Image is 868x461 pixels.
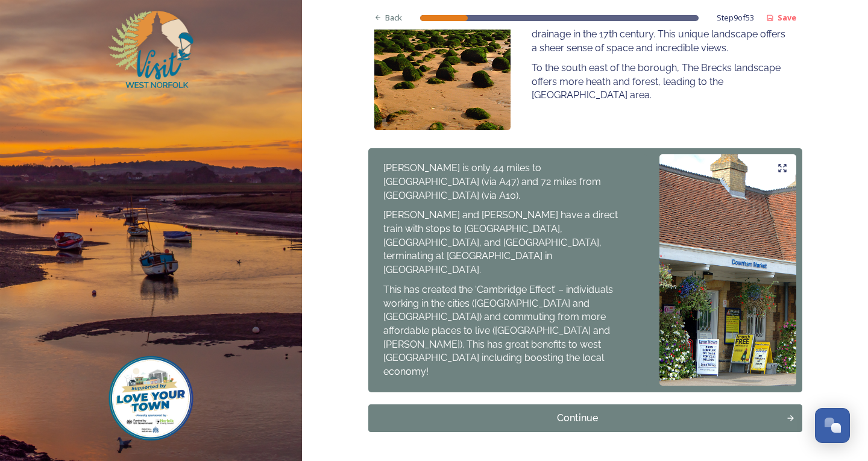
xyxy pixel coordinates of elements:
span: Step 9 of 53 [717,12,754,24]
button: Open Chat [815,408,850,443]
span: This has created the ‘Cambridge Effect’ – individuals working in the cities ([GEOGRAPHIC_DATA] an... [383,284,615,377]
span: [PERSON_NAME] and [PERSON_NAME] have a direct train with stops to [GEOGRAPHIC_DATA], [GEOGRAPHIC_... [383,209,620,275]
p: The Fens to the south of the borough is flat due to drainage in the 17th century. This unique lan... [532,14,787,55]
span: [PERSON_NAME] is only 44 miles to [GEOGRAPHIC_DATA] (via A47) and 72 miles from [GEOGRAPHIC_DATA]... [383,162,603,201]
span: Back [385,12,402,24]
strong: Save [778,12,796,23]
p: To the south east of the borough, The Brecks landscape offers more heath and forest, leading to t... [532,61,787,102]
div: Continue [375,411,781,425]
button: Continue [368,404,802,432]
